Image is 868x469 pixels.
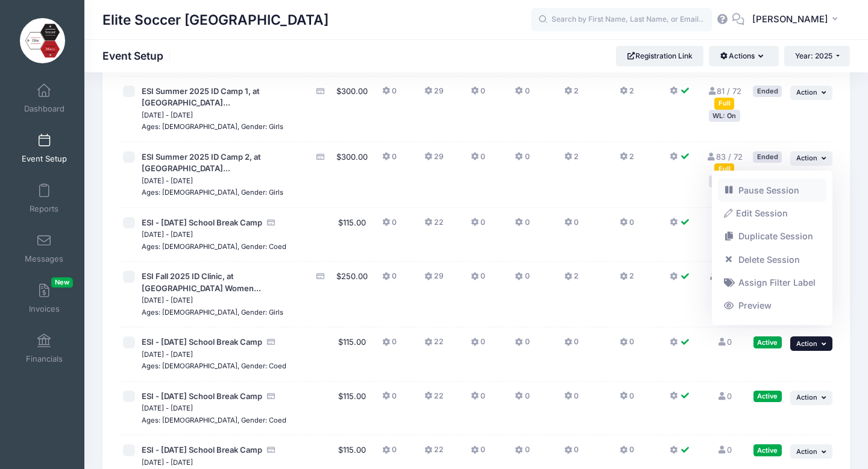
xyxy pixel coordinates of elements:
[51,277,73,288] span: New
[707,86,741,108] a: 81 / 72 Full
[424,217,444,234] button: 22
[718,201,827,224] a: Edit Session
[706,152,742,174] a: 83 / 72 Full
[382,217,397,234] button: 0
[333,142,371,208] td: $300.00
[714,98,734,109] div: Full
[142,296,193,304] small: [DATE] - [DATE]
[790,444,832,459] button: Action
[333,77,371,142] td: $300.00
[142,308,283,316] small: Ages: [DEMOGRAPHIC_DATA], Gender: Girls
[471,151,485,169] button: 0
[22,154,67,164] span: Event Setup
[564,391,579,408] button: 0
[424,151,444,169] button: 29
[424,336,444,354] button: 22
[316,87,325,95] i: Accepting Credit Card Payments
[796,154,817,162] span: Action
[717,337,731,347] a: 0
[266,338,276,346] i: Accepting Credit Card Payments
[708,271,740,281] a: 2 / 40
[717,445,731,455] a: 0
[25,254,63,264] span: Messages
[709,110,740,121] div: WL: On
[424,86,444,103] button: 29
[620,391,634,408] button: 0
[142,230,193,239] small: [DATE] - [DATE]
[471,444,485,462] button: 0
[266,392,276,400] i: Accepting Credit Card Payments
[796,447,817,456] span: Action
[333,262,371,327] td: $250.00
[515,151,529,169] button: 0
[718,248,827,271] a: Delete Session
[142,337,262,347] span: ESI - [DATE] School Break Camp
[564,86,579,103] button: 2
[515,217,529,234] button: 0
[142,271,261,293] span: ESI Fall 2025 ID Clinic, at [GEOGRAPHIC_DATA] Women...
[16,77,73,119] a: Dashboard
[333,208,371,262] td: $115.00
[790,336,832,351] button: Action
[796,393,817,401] span: Action
[382,271,397,288] button: 0
[515,86,529,103] button: 0
[16,127,73,169] a: Event Setup
[718,271,827,294] a: Assign Filter Label
[564,444,579,462] button: 0
[718,225,827,248] a: Duplicate Session
[142,218,262,227] span: ESI - [DATE] School Break Camp
[752,13,828,26] span: [PERSON_NAME]
[471,391,485,408] button: 0
[142,445,262,455] span: ESI - [DATE] School Break Camp
[142,152,261,174] span: ESI Summer 2025 ID Camp 2, at [GEOGRAPHIC_DATA]...
[620,271,634,288] button: 2
[316,272,325,280] i: Accepting Credit Card Payments
[796,339,817,348] span: Action
[620,336,634,354] button: 0
[142,242,286,251] small: Ages: [DEMOGRAPHIC_DATA], Gender: Coed
[142,111,193,119] small: [DATE] - [DATE]
[753,336,782,348] div: Active
[142,391,262,401] span: ESI - [DATE] School Break Camp
[616,46,703,66] a: Registration Link
[142,122,283,131] small: Ages: [DEMOGRAPHIC_DATA], Gender: Girls
[382,391,397,408] button: 0
[333,327,371,382] td: $115.00
[424,444,444,462] button: 22
[564,217,579,234] button: 0
[753,391,782,402] div: Active
[790,391,832,405] button: Action
[564,151,579,169] button: 2
[16,327,73,370] a: Financials
[142,177,193,185] small: [DATE] - [DATE]
[714,163,734,175] div: Full
[620,444,634,462] button: 0
[753,151,782,163] div: Ended
[753,444,782,456] div: Active
[382,151,397,169] button: 0
[718,178,827,201] a: Pause Session
[709,46,778,66] button: Actions
[382,444,397,462] button: 0
[718,294,827,317] a: Preview
[16,177,73,219] a: Reports
[16,227,73,269] a: Messages
[795,51,832,60] span: Year: 2025
[620,217,634,234] button: 0
[753,86,782,97] div: Ended
[471,217,485,234] button: 0
[316,153,325,161] i: Accepting Credit Card Payments
[424,391,444,408] button: 22
[471,86,485,103] button: 0
[102,49,174,62] h1: Event Setup
[142,362,286,370] small: Ages: [DEMOGRAPHIC_DATA], Gender: Coed
[26,354,63,364] span: Financials
[424,271,444,288] button: 29
[620,86,634,103] button: 2
[790,151,832,166] button: Action
[515,391,529,408] button: 0
[564,336,579,354] button: 0
[471,336,485,354] button: 0
[20,18,65,63] img: Elite Soccer Ithaca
